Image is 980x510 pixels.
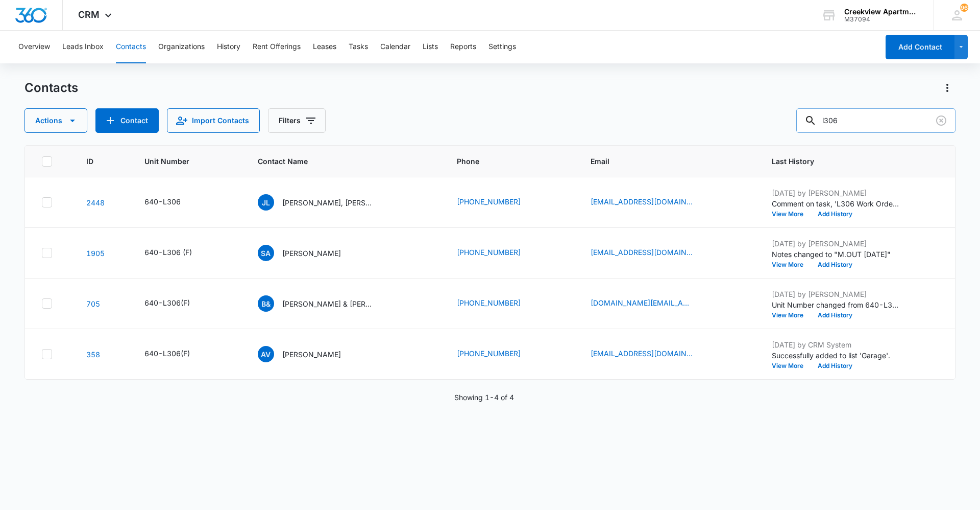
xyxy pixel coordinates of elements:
button: History [217,31,240,63]
span: B& [258,295,274,312]
button: Reports [450,31,476,63]
p: [PERSON_NAME] [282,349,341,360]
div: Contact Name - Sarah Adams - Select to Edit Field [258,245,359,261]
a: [PHONE_NUMBER] [457,196,521,207]
a: Navigate to contact details page for Brieana & Helene Hooprich [86,299,100,308]
button: Tasks [349,31,368,63]
span: SA [258,245,274,261]
div: Phone - (970) 515-9083 - Select to Edit Field [457,348,539,360]
div: Contact Name - Jessica Lane, Dylan Sargent, Caryssa Soliday - Select to Edit Field [258,194,393,211]
a: Navigate to contact details page for Jessica Lane, Dylan Sargent, Caryssa Soliday [86,198,105,207]
p: Successfully added to list 'Garage'. [772,350,899,361]
button: View More [772,312,811,318]
a: [EMAIL_ADDRESS][DOMAIN_NAME] [591,196,693,207]
button: Calendar [380,31,410,63]
button: Organizations [158,31,205,63]
div: Email - brieana.sh@gmail.com - Select to Edit Field [591,297,711,310]
a: Navigate to contact details page for Sarah Adams [86,249,105,258]
button: Import Contacts [167,108,260,133]
button: Add Contact [886,35,954,59]
span: 96 [960,4,968,12]
p: [DATE] by CRM System [772,339,899,350]
p: Showing 1-4 of 4 [454,392,514,403]
div: 640-L306 (F) [144,247,192,258]
span: Last History [772,156,924,167]
button: Actions [24,108,87,133]
button: Add History [811,262,860,268]
p: [DATE] by [PERSON_NAME] [772,238,899,249]
button: Add History [811,363,860,369]
button: Contacts [116,31,146,63]
span: AV [258,346,274,362]
button: Add History [811,312,860,318]
a: Navigate to contact details page for Angel Villa [86,350,100,359]
p: Comment on task, 'L306 Work Order' &quot;Replaced combo alarm &quot; [772,198,899,209]
div: Unit Number - 640-L306(F) - Select to Edit Field [144,297,208,310]
div: Phone - (720) 879-1450 - Select to Edit Field [457,196,539,208]
div: Unit Number - 640-L306(F) - Select to Edit Field [144,348,208,360]
div: 640-L306(F) [144,297,190,308]
span: JL [258,194,274,211]
span: Email [591,156,732,167]
button: Rent Offerings [253,31,301,63]
span: Contact Name [258,156,418,167]
button: Settings [488,31,516,63]
button: View More [772,262,811,268]
a: [PHONE_NUMBER] [457,348,521,359]
button: Add History [811,211,860,217]
div: Phone - (970) 393-2907 - Select to Edit Field [457,247,539,259]
a: [EMAIL_ADDRESS][DOMAIN_NAME] [591,247,693,258]
div: Phone - (720) 965-9995 - Select to Edit Field [457,297,539,310]
div: notifications count [960,4,968,12]
button: Leases [313,31,336,63]
div: Email - sarahadams200@gmail.com - Select to Edit Field [591,247,711,259]
button: Leads Inbox [62,31,104,63]
a: [PHONE_NUMBER] [457,247,521,258]
p: Notes changed to "M.OUT [DATE]" [772,249,899,260]
button: Add Contact [95,108,159,133]
p: [PERSON_NAME], [PERSON_NAME], [PERSON_NAME] [282,197,374,208]
span: Unit Number [144,156,233,167]
a: [PHONE_NUMBER] [457,297,521,308]
h1: Contacts [24,80,78,96]
button: View More [772,363,811,369]
a: [EMAIL_ADDRESS][DOMAIN_NAME] [591,348,693,359]
div: 640-L306(F) [144,348,190,359]
button: View More [772,211,811,217]
div: 640-L306 [144,196,181,207]
span: CRM [78,9,100,20]
span: ID [86,156,105,167]
div: Unit Number - 640-L306 (F) - Select to Edit Field [144,247,210,259]
button: Actions [939,80,955,96]
p: [DATE] by [PERSON_NAME] [772,289,899,299]
button: Lists [423,31,438,63]
p: [DATE] by [PERSON_NAME] [772,188,899,198]
a: [DOMAIN_NAME][EMAIL_ADDRESS][DOMAIN_NAME] [591,297,693,308]
div: account id [844,16,919,23]
div: account name [844,8,919,16]
p: [PERSON_NAME] & [PERSON_NAME] [282,298,374,309]
div: Email - jessicalane818@gmail.com - Select to Edit Field [591,196,711,208]
span: Phone [457,156,551,167]
button: Clear [933,112,949,129]
div: Contact Name - Brieana & Helene Hooprich - Select to Edit Field [258,295,393,312]
div: Contact Name - Angel Villa - Select to Edit Field [258,346,359,362]
p: Unit Number changed from 640-L306 to 640-L306(F). [772,299,899,310]
div: Email - angel.villa26@yahoo.com - Select to Edit Field [591,348,711,360]
button: Filters [268,108,326,133]
input: Search Contacts [796,108,955,133]
p: [PERSON_NAME] [282,248,341,259]
div: Unit Number - 640-L306 - Select to Edit Field [144,196,199,208]
button: Overview [18,31,50,63]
